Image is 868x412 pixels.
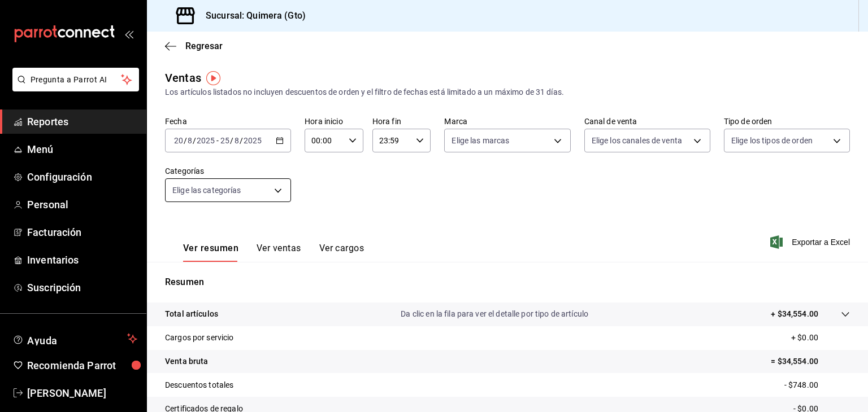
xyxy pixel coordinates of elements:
[771,308,818,320] p: + $34,554.00
[165,167,291,175] label: Categorías
[165,69,201,86] div: Ventas
[724,117,850,125] label: Tipo de orden
[206,71,220,85] img: Tooltip marker
[240,136,243,145] span: /
[230,136,233,145] span: /
[27,358,137,373] span: Recomienda Parrot
[771,356,850,367] p: = $34,554.00
[27,114,137,129] span: Reportes
[165,308,218,320] p: Total artículos
[401,308,588,320] p: Da clic en la fila para ver el detalle por tipo de artículo
[124,29,133,38] button: open_drawer_menu
[243,136,262,145] input: ----
[27,169,137,185] span: Configuración
[183,243,238,262] button: Ver resumen
[27,332,123,345] span: Ayuda
[27,385,137,401] span: [PERSON_NAME]
[452,135,509,146] span: Elige las marcas
[27,197,137,212] span: Personal
[444,117,570,125] label: Marca
[8,82,139,94] a: Pregunta a Parrot AI
[165,356,208,367] p: Venta bruta
[27,142,137,157] span: Menú
[234,136,240,145] input: --
[165,86,850,98] div: Los artículos listados no incluyen descuentos de orden y el filtro de fechas está limitado a un m...
[173,136,184,145] input: --
[165,332,234,344] p: Cargos por servicio
[27,252,137,268] span: Inventarios
[784,379,850,391] p: - $748.00
[196,136,215,145] input: ----
[185,41,223,51] span: Regresar
[772,235,850,249] button: Exportar a Excel
[31,74,121,86] span: Pregunta a Parrot AI
[197,9,306,23] h3: Sucursal: Quimera (Gto)
[372,117,431,125] label: Hora fin
[257,243,301,262] button: Ver ventas
[220,136,230,145] input: --
[319,243,364,262] button: Ver cargos
[216,136,219,145] span: -
[791,332,850,344] p: + $0.00
[592,135,682,146] span: Elige los canales de venta
[183,243,364,262] div: navigation tabs
[165,41,223,51] button: Regresar
[12,68,139,91] button: Pregunta a Parrot AI
[184,136,187,145] span: /
[165,275,850,289] p: Resumen
[193,136,196,145] span: /
[27,225,137,240] span: Facturación
[731,135,813,146] span: Elige los tipos de orden
[584,117,710,125] label: Canal de venta
[172,185,241,196] span: Elige las categorías
[165,117,291,125] label: Fecha
[27,280,137,295] span: Suscripción
[187,136,193,145] input: --
[305,117,363,125] label: Hora inicio
[165,379,233,391] p: Descuentos totales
